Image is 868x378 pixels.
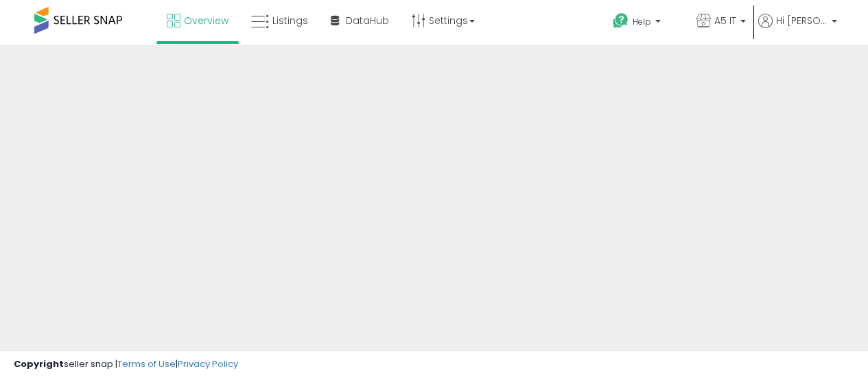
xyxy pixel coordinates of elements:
[633,16,651,27] span: Help
[612,12,629,29] i: Get Help
[117,357,176,370] a: Terms of Use
[178,357,238,370] a: Privacy Policy
[14,358,238,371] div: seller snap | |
[758,14,837,45] a: Hi [PERSON_NAME]
[184,14,228,27] span: Overview
[346,14,389,27] span: DataHub
[602,2,684,45] a: Help
[272,14,308,27] span: Listings
[714,14,736,27] span: A5 IT
[14,357,64,370] strong: Copyright
[776,14,828,27] span: Hi [PERSON_NAME]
